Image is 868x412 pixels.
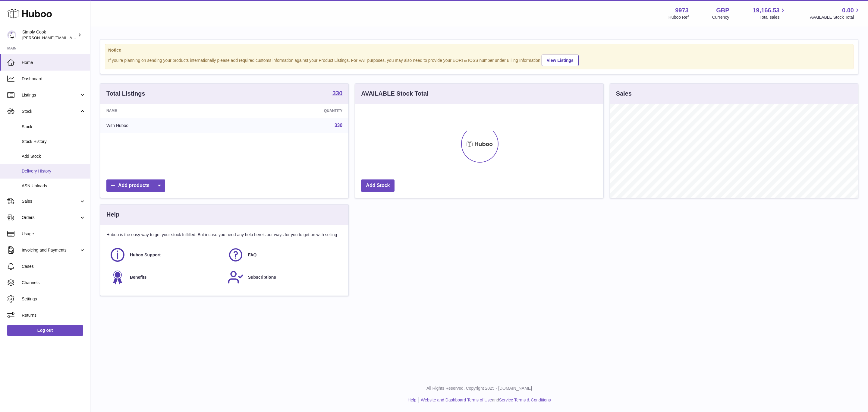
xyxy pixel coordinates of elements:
[408,398,417,402] a: Help
[22,183,86,189] span: ASN Uploads
[759,14,786,20] span: Total sales
[842,6,854,14] span: 0.00
[332,90,342,97] a: 330
[106,211,119,219] h3: Help
[22,76,86,82] span: Dashboard
[100,118,231,133] td: With Huboo
[22,215,79,220] span: Orders
[228,269,340,285] a: Subscriptions
[109,269,222,285] a: Benefits
[109,247,222,263] a: Huboo Support
[22,60,86,65] span: Home
[100,104,231,118] th: Name
[248,274,276,280] span: Subscriptions
[712,14,729,20] div: Currency
[130,274,146,280] span: Benefits
[130,252,161,258] span: Huboo Support
[361,179,395,192] a: Add Stock
[22,312,86,318] span: Returns
[108,54,850,66] div: If you're planning on sending your products internationally please add required customs informati...
[7,325,83,336] a: Log out
[753,6,779,14] span: 19,166.53
[22,247,79,253] span: Invoicing and Payments
[22,154,86,159] span: Add Stock
[22,264,86,269] span: Cases
[106,90,145,98] h3: Total Listings
[22,35,121,40] span: [PERSON_NAME][EMAIL_ADDRESS][DOMAIN_NAME]
[22,92,79,98] span: Listings
[675,6,689,14] strong: 9973
[419,397,551,403] li: and
[332,90,342,96] strong: 330
[335,123,343,128] a: 330
[22,109,79,114] span: Stock
[716,6,729,14] strong: GBP
[22,231,86,237] span: Usage
[616,90,632,98] h3: Sales
[22,198,79,204] span: Sales
[499,398,551,402] a: Service Terms & Conditions
[231,104,348,118] th: Quantity
[421,398,492,402] a: Website and Dashboard Terms of Use
[7,30,16,40] img: emma@simplycook.com
[361,90,428,98] h3: AVAILABLE Stock Total
[810,6,861,20] a: 0.00 AVAILABLE Stock Total
[22,168,86,174] span: Delivery History
[22,124,86,130] span: Stock
[108,47,850,53] strong: Notice
[668,14,689,20] div: Huboo Ref
[22,139,86,144] span: Stock History
[22,29,77,41] div: Simply Cook
[95,385,863,391] p: All Rights Reserved. Copyright 2025 - [DOMAIN_NAME]
[753,6,786,20] a: 19,166.53 Total sales
[810,14,861,20] span: AVAILABLE Stock Total
[22,280,86,286] span: Channels
[542,55,579,66] a: View Listings
[22,296,86,302] span: Settings
[106,179,165,192] a: Add products
[106,232,342,238] p: Huboo is the easy way to get your stock fulfilled. But incase you need any help here's our ways f...
[248,252,257,258] span: FAQ
[228,247,340,263] a: FAQ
